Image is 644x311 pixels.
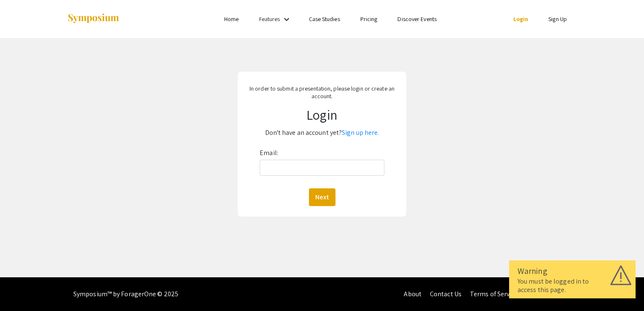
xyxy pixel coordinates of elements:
[518,265,627,277] div: Warning
[73,277,178,311] div: Symposium™ by ForagerOne © 2025
[244,126,400,139] p: Don't have an account yet?
[309,188,335,206] button: Next
[397,15,437,23] a: Discover Events
[404,290,421,298] a: About
[259,15,280,23] a: Features
[244,85,400,100] p: In order to submit a presentation, please login or create an account.
[470,290,518,298] a: Terms of Service
[282,14,292,24] mat-icon: Expand Features list
[513,15,529,23] a: Login
[518,277,627,294] div: You must be logged in to access this page.
[342,128,379,137] a: Sign up here.
[67,13,120,24] img: Symposium by ForagerOne
[244,107,400,123] h1: Login
[224,15,239,23] a: Home
[430,290,462,298] a: Contact Us
[548,15,567,23] a: Sign Up
[360,15,378,23] a: Pricing
[309,15,340,23] a: Case Studies
[260,146,278,160] label: Email:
